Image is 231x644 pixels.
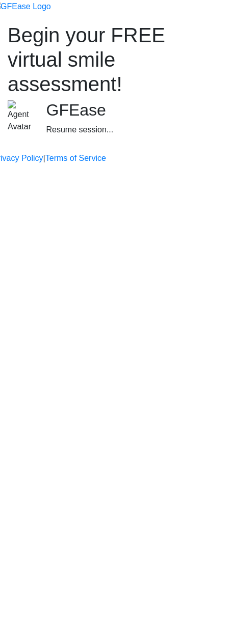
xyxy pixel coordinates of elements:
div: Resume session... [46,124,224,136]
a: Terms of Service [45,152,106,164]
h2: GFEase [46,100,224,120]
a: | [43,152,45,164]
img: Agent Avatar [8,100,31,133]
h1: Begin your FREE virtual smile assessment! [8,23,223,96]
